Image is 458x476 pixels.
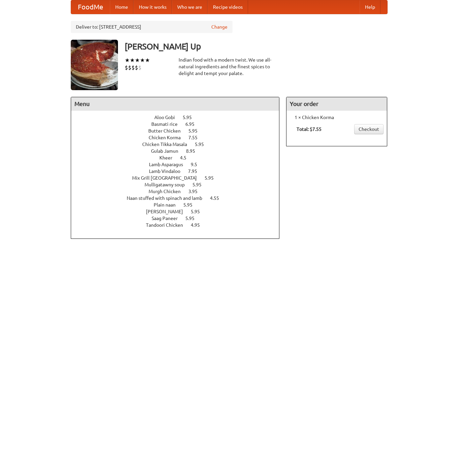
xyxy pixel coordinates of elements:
[146,209,190,214] span: [PERSON_NAME]
[210,195,226,201] span: 4.55
[211,24,227,30] a: Change
[152,216,184,221] span: Saag Paneer
[185,121,201,127] span: 6.95
[125,64,128,71] li: $
[188,128,204,134] span: 5.95
[145,182,191,187] span: Mulligatawny soup
[140,57,145,64] li: ★
[127,195,232,201] a: Naan stuffed with spinach and lamb 4.55
[125,40,388,53] h3: [PERSON_NAME] Up
[149,162,190,167] span: Lamb Asparagus
[132,175,226,181] a: Mix Grill [GEOGRAPHIC_DATA] 5.95
[186,148,202,154] span: 8.95
[191,222,207,228] span: 4.95
[135,64,138,71] li: $
[360,0,380,14] a: Help
[151,148,185,154] span: Gulab Jamun
[148,128,187,134] span: Butter Chicken
[297,126,322,132] b: Total: $7.55
[142,142,194,147] span: Chicken Tikka Masala
[149,169,187,174] span: Lamb Vindaloo
[179,57,280,77] div: Indian food with a modern twist. We use all-natural ingredients and the finest spices to delight ...
[188,189,204,194] span: 3.95
[192,182,208,187] span: 5.95
[195,142,211,147] span: 5.95
[151,121,207,127] a: Basmati rice 6.95
[142,142,216,147] a: Chicken Tikka Masala 5.95
[149,135,210,140] a: Chicken Korma 7.55
[191,162,204,167] span: 9.5
[151,121,184,127] span: Basmati rice
[127,195,209,201] span: Naan stuffed with spinach and lamb
[152,216,207,221] a: Saag Paneer 5.95
[132,175,204,181] span: Mix Grill [GEOGRAPHIC_DATA]
[131,64,135,71] li: $
[183,202,199,208] span: 5.95
[154,202,182,208] span: Plain naan
[149,135,187,140] span: Chicken Korma
[149,162,210,167] a: Lamb Asparagus 9.5
[146,222,190,228] span: Tandoori Chicken
[354,124,384,134] a: Checkout
[154,115,182,120] span: Aloo Gobi
[110,0,133,14] a: Home
[145,57,150,64] li: ★
[172,0,208,14] a: Who we are
[146,222,212,228] a: Tandoori Chicken 4.95
[205,175,220,181] span: 5.95
[146,209,212,214] a: [PERSON_NAME] 5.95
[159,155,179,160] span: Kheer
[290,114,384,121] li: 1 × Chicken Korma
[138,64,142,71] li: $
[286,97,387,111] h4: Your order
[191,209,207,214] span: 5.95
[71,21,233,33] div: Deliver to: [STREET_ADDRESS]
[149,189,187,194] span: Murgh Chicken
[128,64,131,71] li: $
[151,148,208,154] a: Gulab Jamun 8.95
[149,189,210,194] a: Murgh Chicken 3.95
[130,57,135,64] li: ★
[154,202,205,208] a: Plain naan 5.95
[154,115,204,120] a: Aloo Gobi 5.95
[180,155,193,160] span: 4.5
[71,97,279,111] h4: Menu
[188,135,204,140] span: 7.55
[188,169,204,174] span: 7.95
[183,115,199,120] span: 5.95
[135,57,140,64] li: ★
[208,0,248,14] a: Recipe videos
[185,216,201,221] span: 5.95
[133,0,172,14] a: How it works
[148,128,210,134] a: Butter Chicken 5.95
[125,57,130,64] li: ★
[71,0,110,14] a: FoodMe
[149,169,210,174] a: Lamb Vindaloo 7.95
[145,182,214,187] a: Mulligatawny soup 5.95
[159,155,199,160] a: Kheer 4.5
[71,40,118,90] img: angular.jpg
